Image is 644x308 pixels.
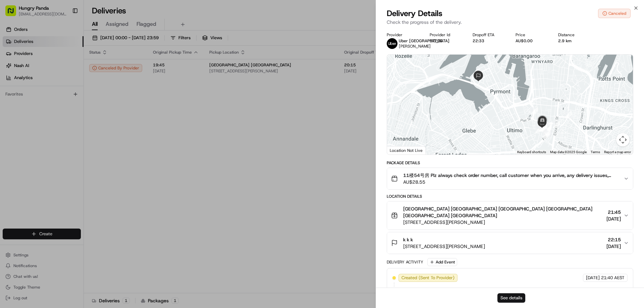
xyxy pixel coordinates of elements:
[387,19,633,25] p: Check the progress of the delivery.
[22,122,24,127] span: •
[21,104,54,109] span: [PERSON_NAME]
[591,150,600,154] a: Terms (opens in new tab)
[531,107,538,115] div: 5
[403,243,485,250] span: [STREET_ADDRESS][PERSON_NAME]
[516,38,548,44] div: AU$0.00
[399,38,449,44] span: Uber [GEOGRAPHIC_DATA]
[606,236,621,243] span: 22:15
[7,7,20,20] img: Nash
[14,64,26,76] img: 1753817452368-0c19585d-7be3-40d9-9a41-2dc781b3d1eb
[30,71,92,76] div: We're available if you need us!
[387,232,633,254] button: k k k[STREET_ADDRESS][PERSON_NAME]22:15[DATE]
[616,133,630,146] button: Map camera controls
[544,125,551,133] div: 13
[497,293,525,303] button: See details
[473,38,505,44] div: 22:33
[540,124,547,132] div: 14
[387,168,633,189] button: 11楼54号房 Plz always check order number, call customer when you arrive, any delivery issues, Contac...
[7,150,12,156] div: 📗
[7,87,45,93] div: Past conversations
[17,43,111,50] input: Clear
[430,32,462,38] div: Provider Id
[114,66,122,74] button: Start new chat
[598,9,631,18] button: Canceled
[13,150,51,157] span: Knowledge Base
[387,160,633,166] div: Package Details
[586,275,600,281] span: [DATE]
[7,64,19,76] img: 1736555255976-a54dd68f-1ca7-489b-9aae-adbdc363a1c4
[389,146,411,155] img: Google
[63,150,108,157] span: API Documentation
[601,275,625,281] span: 21:40 AEST
[47,166,81,171] a: Powered byPylon
[387,8,442,19] span: Delivery Details
[7,27,122,38] p: Welcome 👋
[26,122,42,127] span: 8月15日
[558,38,590,44] div: 2.9 km
[4,147,54,159] a: 📗Knowledge Base
[403,172,618,179] span: 11楼54号房 Plz always check order number, call customer when you arrive, any delivery issues, Contac...
[427,258,457,266] button: Add Event
[558,32,590,38] div: Distance
[545,121,552,129] div: 7
[473,32,505,38] div: Dropoff ETA
[553,121,560,128] div: 2
[57,150,62,156] div: 💻
[401,275,454,281] span: Created (Sent To Provider)
[403,179,618,185] span: AU$28.55
[550,150,587,154] span: Map data ©2025 Google
[535,125,543,133] div: 4
[403,236,413,243] span: k k k
[387,32,419,38] div: Provider
[403,205,604,219] span: [GEOGRAPHIC_DATA] [GEOGRAPHIC_DATA] [GEOGRAPHIC_DATA] [GEOGRAPHIC_DATA] [GEOGRAPHIC_DATA] [GEOGRA...
[387,146,426,155] div: Location Not Live
[606,243,621,250] span: [DATE]
[565,111,572,118] div: 1
[544,124,552,131] div: 8
[604,150,631,154] a: Report a map error
[30,64,110,71] div: Start new chat
[606,215,621,222] span: [DATE]
[104,86,122,94] button: See all
[67,166,81,171] span: Pylon
[389,146,411,155] a: Open this area in Google Maps (opens a new window)
[13,104,19,110] img: 1736555255976-a54dd68f-1ca7-489b-9aae-adbdc363a1c4
[54,147,110,159] a: 💻API Documentation
[543,131,550,138] div: 15
[516,32,548,38] div: Price
[387,201,633,230] button: [GEOGRAPHIC_DATA] [GEOGRAPHIC_DATA] [GEOGRAPHIC_DATA] [GEOGRAPHIC_DATA] [GEOGRAPHIC_DATA] [GEOGRA...
[606,209,621,215] span: 21:45
[59,104,75,109] span: 8月20日
[387,194,633,199] div: Location Details
[517,150,546,155] button: Keyboard shortcuts
[56,104,58,109] span: •
[399,44,431,49] span: [PERSON_NAME]
[387,259,423,265] div: Delivery Activity
[430,38,442,44] button: 57F0C
[7,98,17,108] img: Bea Lacdao
[403,219,604,226] span: [STREET_ADDRESS][PERSON_NAME]
[387,38,397,49] img: uber-new-logo.jpeg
